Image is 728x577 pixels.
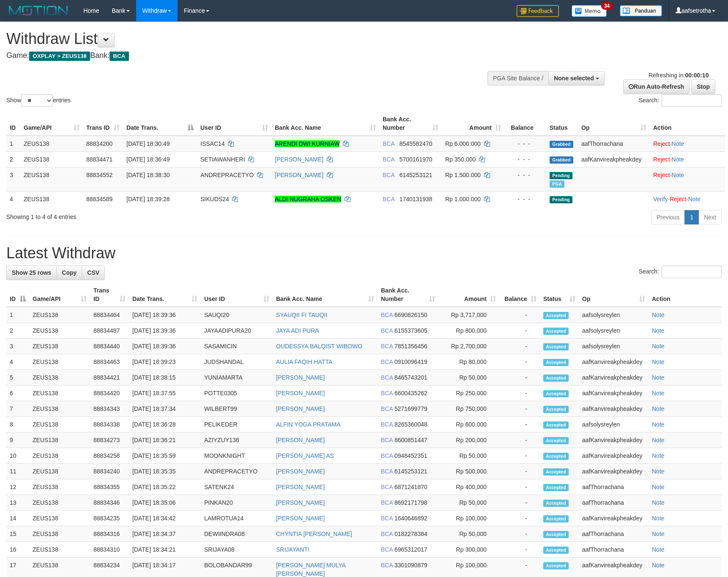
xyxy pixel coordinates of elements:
td: 3 [6,339,29,354]
td: ZEUS138 [29,448,90,464]
span: 34 [601,2,613,10]
a: CHYNTIA [PERSON_NAME] [276,531,352,537]
td: - [499,386,540,401]
td: ZEUS138 [29,479,90,495]
td: - [499,432,540,448]
span: BCA [381,452,393,459]
td: ZEUS138 [29,432,90,448]
span: Accepted [543,484,569,491]
td: Rp 3,717,000 [438,307,499,323]
a: Note [652,468,665,475]
td: Rp 600,000 [438,417,499,432]
td: 12 [6,479,29,495]
th: Op: activate to sort column ascending [579,283,649,307]
td: aafThorrachana [578,136,650,152]
td: ZEUS138 [29,401,90,417]
span: Accepted [543,343,569,350]
a: Reject [670,196,687,202]
a: ARENDI DWI KURNIAW [275,140,339,147]
td: 1 [6,136,20,152]
td: - [499,354,540,370]
a: Note [652,358,665,365]
td: Rp 50,000 [438,448,499,464]
span: Accepted [543,406,569,413]
span: Marked by aafsolysreylen [550,180,564,188]
td: 14 [6,511,29,526]
div: - - - [508,155,543,164]
a: [PERSON_NAME] [276,515,325,522]
td: · [650,167,725,191]
a: ALDI NUGRAHA OSKEN [275,196,341,202]
span: Pending [550,172,572,179]
span: Rp 350.000 [445,156,476,163]
th: Amount: activate to sort column ascending [442,112,504,136]
td: aafsolysreylen [579,339,649,354]
h4: Game: Bank: [6,52,477,60]
input: Search: [662,265,722,278]
td: ZEUS138 [20,151,83,167]
span: [DATE] 18:36:49 [126,156,170,163]
td: ZEUS138 [29,386,90,401]
th: User ID: activate to sort column ascending [201,283,273,307]
span: BCA [381,468,393,475]
td: Rp 750,000 [438,401,499,417]
span: Rp 6.000.000 [445,140,481,147]
th: Game/API: activate to sort column ascending [20,112,83,136]
td: · [650,151,725,167]
td: aafKanvireakpheakdey [579,448,649,464]
a: CSV [82,265,105,280]
td: [DATE] 18:39:36 [129,323,201,339]
td: JAYAADIPURA20 [201,323,273,339]
span: BCA [383,196,394,202]
a: Note [652,499,665,506]
span: BCA [383,140,394,147]
td: ANDREPRACETYO [201,464,273,479]
span: BCA [109,52,129,61]
a: OUDESSYA BALQIST WIBOWO [276,343,362,350]
th: ID: activate to sort column descending [6,283,29,307]
td: Rp 50,000 [438,495,499,511]
td: ZEUS138 [20,167,83,191]
td: aafThorrachana [579,495,649,511]
a: Note [672,156,684,163]
td: [DATE] 18:37:34 [129,401,201,417]
a: Note [652,405,665,412]
td: [DATE] 18:34:42 [129,511,201,526]
td: aafKanvireakpheakdey [579,354,649,370]
td: - [499,323,540,339]
td: ZEUS138 [29,417,90,432]
span: Grabbed [550,156,573,164]
td: [DATE] 18:36:21 [129,432,201,448]
th: Game/API: activate to sort column ascending [29,283,90,307]
span: ANDREPRACETYO [200,172,254,178]
span: BCA [381,327,393,334]
td: aafKanvireakpheakdey [579,432,649,448]
a: Note [672,172,684,178]
div: Showing 1 to 4 of 4 entries [6,209,297,221]
span: Show 25 rows [12,269,51,276]
span: Copy [62,269,77,276]
select: Showentries [21,94,53,107]
span: BCA [381,405,393,412]
td: [DATE] 18:35:06 [129,495,201,511]
span: Copy 5700161970 to clipboard [400,156,432,163]
div: PGA Site Balance / [487,71,548,85]
td: 2 [6,323,29,339]
span: [DATE] 18:30:49 [126,140,170,147]
span: Copy 5271699779 to clipboard [394,405,427,412]
a: Note [652,390,665,397]
td: PINKAN20 [201,495,273,511]
th: Date Trans.: activate to sort column descending [123,112,197,136]
span: BCA [381,390,393,397]
td: - [499,307,540,323]
span: Copy 6690826150 to clipboard [394,312,427,318]
a: Stop [691,79,715,94]
span: Accepted [543,359,569,366]
span: OXPLAY > ZEUS138 [29,52,90,61]
a: Note [652,484,665,490]
td: 88834346 [90,495,129,511]
td: Rp 800,000 [438,323,499,339]
a: [PERSON_NAME] [276,468,325,475]
th: Trans ID: activate to sort column ascending [83,112,123,136]
td: - [499,464,540,479]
